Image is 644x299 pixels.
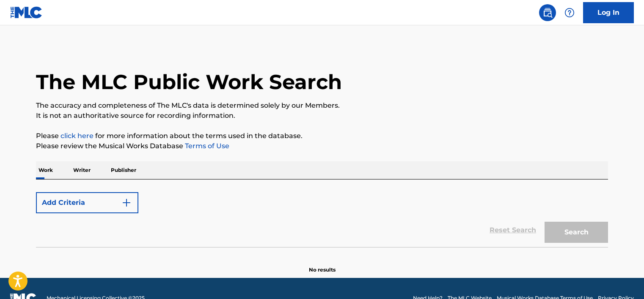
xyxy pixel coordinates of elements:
[36,101,608,111] p: The accuracy and completeness of The MLC's data is determined solely by our Members.
[108,161,139,179] p: Publisher
[542,8,553,18] img: search
[36,188,608,247] form: Search Form
[36,192,138,213] button: Add Criteria
[183,142,229,150] a: Terms of Use
[561,4,578,21] div: Help
[36,141,608,151] p: Please review the Musical Works Database
[36,161,55,179] p: Work
[36,131,608,141] p: Please for more information about the terms used in the database.
[539,4,556,21] a: Public Search
[36,111,608,121] p: It is not an authoritative source for recording information.
[121,198,132,208] img: 9d2ae6d4665cec9f34b9.svg
[583,2,634,23] a: Log In
[309,256,336,274] p: No results
[36,69,342,95] h1: The MLC Public Work Search
[10,6,43,19] img: MLC Logo
[564,8,575,18] img: help
[61,132,94,140] a: click here
[71,161,93,179] p: Writer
